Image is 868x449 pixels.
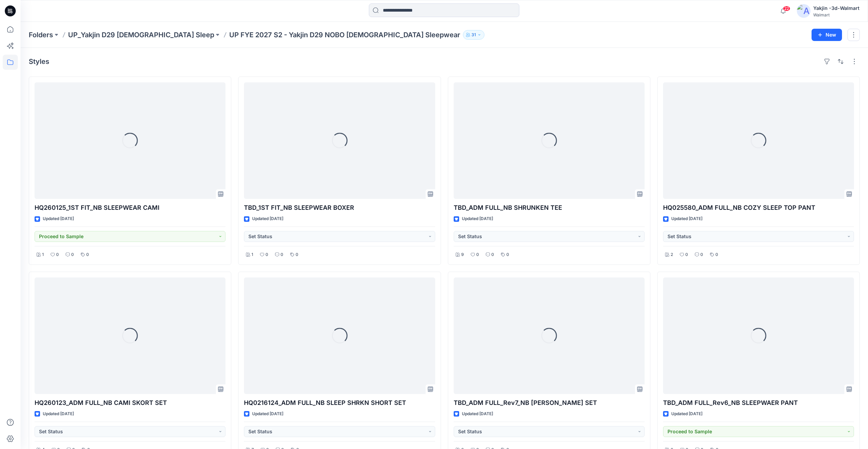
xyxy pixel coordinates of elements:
[43,410,74,418] p: Updated [DATE]
[813,12,859,17] div: Walmart
[471,31,476,39] p: 31
[454,398,645,408] p: TBD_ADM FULL_Rev7_NB [PERSON_NAME] SET
[462,410,493,418] p: Updated [DATE]
[244,398,435,408] p: HQ0216124_ADM FULL_NB SLEEP SHRKN SHORT SET
[715,251,718,258] p: 0
[671,251,673,258] p: 2
[461,251,464,258] p: 9
[86,251,89,258] p: 0
[265,251,268,258] p: 0
[251,251,253,258] p: 1
[812,29,842,41] button: New
[454,203,645,213] p: TBD_ADM FULL_NB SHRUNKEN TEE
[229,30,460,40] p: UP FYE 2027 S2 - Yakjin D29 NOBO [DEMOGRAPHIC_DATA] Sleepwear
[663,203,854,213] p: HQ025580_ADM FULL_NB COZY SLEEP TOP PANT
[68,30,214,40] a: UP_Yakjin D29 [DEMOGRAPHIC_DATA] Sleep
[42,251,44,258] p: 1
[29,30,53,40] a: Folders
[463,30,484,40] button: 31
[35,203,225,213] p: HQ260125_1ST FIT_NB SLEEPWEAR CAMI
[29,57,49,66] h4: Styles
[797,4,811,18] img: avatar
[491,251,494,258] p: 0
[35,398,225,408] p: HQ260123_ADM FULL_NB CAMI SKORT SET
[506,251,509,258] p: 0
[476,251,479,258] p: 0
[244,203,435,213] p: TBD_1ST FIT_NB SLEEPWEAR BOXER
[43,215,74,222] p: Updated [DATE]
[71,251,74,258] p: 0
[813,4,859,12] div: Yakjin -3d-Walmart
[296,251,298,258] p: 0
[783,6,790,11] span: 22
[56,251,59,258] p: 0
[685,251,688,258] p: 0
[462,215,493,222] p: Updated [DATE]
[281,251,283,258] p: 0
[671,410,702,418] p: Updated [DATE]
[252,410,283,418] p: Updated [DATE]
[671,215,702,222] p: Updated [DATE]
[663,398,854,408] p: TBD_ADM FULL_Rev6_NB SLEEPWAER PANT
[700,251,703,258] p: 0
[252,215,283,222] p: Updated [DATE]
